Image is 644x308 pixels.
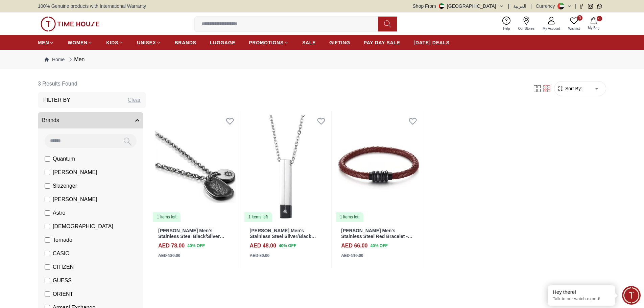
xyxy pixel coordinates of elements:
[151,111,240,222] a: LEE COOPER Men's Stainless Steel Black/Silver Necklace - LC.N.01307.3501 items left
[588,4,593,9] a: Instagram
[250,242,276,250] h4: AED 48.00
[53,277,72,285] span: GUESS
[329,39,350,46] span: GIFTING
[38,3,146,9] span: 100% Genuine products with International Warranty
[553,289,610,295] div: Hey there!
[45,183,50,189] input: Slazenger
[370,243,387,249] span: 40 % OFF
[45,237,50,243] input: Tornado
[38,50,606,69] nav: Breadcrumb
[210,39,236,46] span: LUGGAGE
[439,3,444,9] img: United Arab Emirates
[584,16,603,32] button: 6My Bag
[302,37,316,49] a: SALE
[53,236,72,244] span: Tornado
[249,37,289,49] a: PROMOTIONS
[45,197,50,202] input: [PERSON_NAME]
[243,111,332,222] img: LEE COOPER Men's Stainless Steel Silver/Black Necklace - LC.N.01322.350
[175,37,196,49] a: BRANDS
[158,253,180,259] div: AED 130.00
[68,37,93,49] a: WOMEN
[557,85,582,92] button: Sort By:
[53,290,73,298] span: ORIENT
[597,16,602,21] span: 6
[128,96,141,104] div: Clear
[341,253,363,259] div: AED 110.00
[53,155,75,163] span: Quantum
[137,37,161,49] a: UNISEX
[45,278,50,283] input: GUESS
[585,25,602,30] span: My Bag
[38,112,143,128] button: Brands
[364,37,400,49] a: PAY DAY SALE
[243,111,332,222] a: LEE COOPER Men's Stainless Steel Silver/Black Necklace - LC.N.01322.3501 items left
[513,3,526,9] button: العربية
[564,85,582,92] span: Sort By:
[151,111,240,222] img: LEE COOPER Men's Stainless Steel Black/Silver Necklace - LC.N.01307.350
[45,224,50,229] input: [DEMOGRAPHIC_DATA]
[153,212,181,222] div: 1 items left
[334,111,423,222] img: LEE COOPER Men's Stainless Steel Red Bracelet - LC.B.01340.850
[597,4,602,9] a: Whatsapp
[341,242,367,250] h4: AED 66.00
[577,15,582,21] span: 0
[41,17,99,31] img: ...
[250,228,316,245] a: [PERSON_NAME] Men's Stainless Steel Silver/Black Necklace - LC.N.01322.350
[53,168,97,176] span: [PERSON_NAME]
[45,210,50,216] input: Astro
[158,228,224,245] a: [PERSON_NAME] Men's Stainless Steel Black/Silver Necklace - LC.N.01307.350
[175,39,196,46] span: BRANDS
[67,55,85,64] div: Men
[413,3,504,9] button: Shop From[GEOGRAPHIC_DATA]
[45,291,50,297] input: ORIENT
[536,3,558,9] div: Currency
[566,26,582,31] span: Wishlist
[279,243,296,249] span: 40 % OFF
[334,111,423,222] a: LEE COOPER Men's Stainless Steel Red Bracelet - LC.B.01340.8501 items left
[414,39,450,46] span: [DATE] DEALS
[516,26,537,31] span: Our Stores
[53,222,113,231] span: [DEMOGRAPHIC_DATA]
[364,39,400,46] span: PAY DAY SALE
[579,4,584,9] a: Facebook
[45,56,65,63] a: Home
[106,39,118,46] span: KIDS
[575,3,576,9] span: |
[45,251,50,256] input: CASIO
[187,243,205,249] span: 40 % OFF
[341,228,412,245] a: [PERSON_NAME] Men's Stainless Steel Red Bracelet - LC.B.01340.850
[622,286,641,305] div: Chat Widget
[38,76,146,92] h6: 3 Results Found
[106,37,123,49] a: KIDS
[540,26,563,31] span: My Account
[45,156,50,162] input: Quantum
[53,182,77,190] span: Slazenger
[499,15,514,32] a: Help
[45,170,50,175] input: [PERSON_NAME]
[249,39,284,46] span: PROMOTIONS
[244,212,272,222] div: 1 items left
[564,15,584,32] a: 0Wishlist
[500,26,513,31] span: Help
[43,96,70,104] h3: Filter By
[53,250,70,258] span: CASIO
[210,37,236,49] a: LUGGAGE
[137,39,156,46] span: UNISEX
[53,195,97,204] span: [PERSON_NAME]
[553,296,610,302] p: Talk to our watch expert!
[514,15,539,32] a: Our Stores
[38,39,49,46] span: MEN
[414,37,450,49] a: [DATE] DEALS
[336,212,363,222] div: 1 items left
[250,253,270,259] div: AED 80.00
[42,116,59,124] span: Brands
[68,39,88,46] span: WOMEN
[53,209,65,217] span: Astro
[530,3,532,9] span: |
[38,37,54,49] a: MEN
[53,263,74,271] span: CITIZEN
[329,37,350,49] a: GIFTING
[158,242,185,250] h4: AED 78.00
[302,39,316,46] span: SALE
